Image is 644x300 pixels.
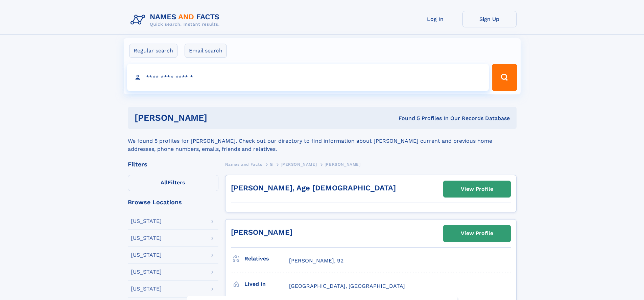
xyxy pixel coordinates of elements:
span: All [161,179,168,186]
button: Search Button [492,64,517,91]
label: Regular search [129,44,177,58]
label: Filters [128,175,218,191]
div: [US_STATE] [131,269,162,275]
div: View Profile [461,181,493,197]
label: Email search [185,44,227,58]
div: Browse Locations [128,199,218,205]
a: [PERSON_NAME], 92 [289,257,343,264]
span: [PERSON_NAME] [281,162,317,167]
a: Names and Facts [225,160,262,168]
img: Logo Names and Facts [128,11,225,29]
a: Log In [408,11,462,27]
div: We found 5 profiles for [PERSON_NAME]. Check out our directory to find information about [PERSON_... [128,129,517,153]
div: [US_STATE] [131,286,162,292]
h1: [PERSON_NAME] [135,114,303,122]
div: [US_STATE] [131,218,162,224]
input: search input [127,64,489,91]
div: View Profile [461,226,493,241]
a: View Profile [444,225,510,241]
a: View Profile [444,181,510,197]
div: [US_STATE] [131,235,162,241]
a: [PERSON_NAME], Age [DEMOGRAPHIC_DATA] [231,184,396,192]
span: G [270,162,273,167]
div: [US_STATE] [131,252,162,258]
span: [GEOGRAPHIC_DATA], [GEOGRAPHIC_DATA] [289,283,405,289]
a: G [270,160,273,168]
a: [PERSON_NAME] [231,228,292,236]
span: [PERSON_NAME] [325,162,361,167]
div: Filters [128,161,218,167]
a: [PERSON_NAME] [281,160,317,168]
div: Found 5 Profiles In Our Records Database [303,115,510,122]
a: Sign Up [462,11,517,27]
h3: Lived in [244,278,289,290]
h3: Relatives [244,253,289,264]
